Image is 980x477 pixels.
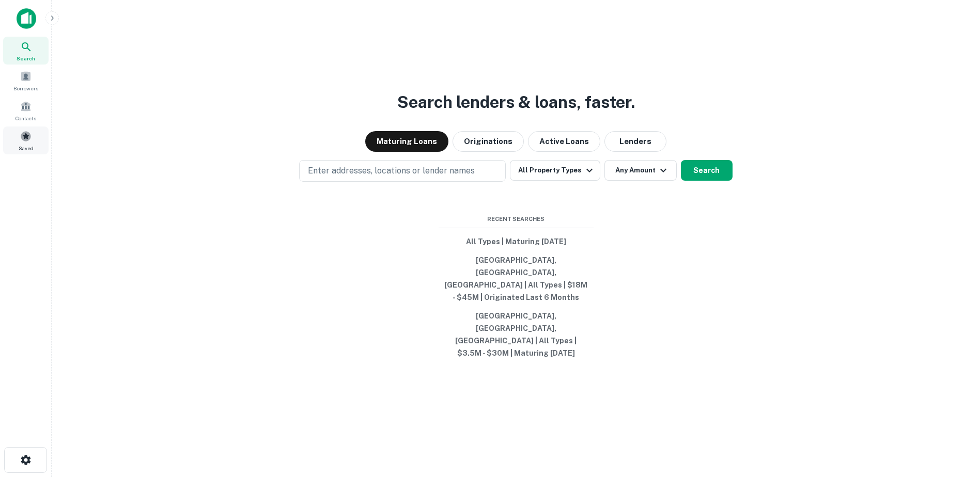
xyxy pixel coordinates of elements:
[15,114,36,122] span: Contacts
[19,144,34,152] span: Saved
[453,131,524,152] button: Originations
[17,8,36,29] img: capitalize-icon.png
[510,160,600,181] button: All Property Types
[604,160,677,181] button: Any Amount
[13,84,38,92] span: Borrowers
[3,97,49,124] a: Contacts
[3,67,49,94] a: Borrowers
[439,251,594,307] button: [GEOGRAPHIC_DATA], [GEOGRAPHIC_DATA], [GEOGRAPHIC_DATA] | All Types | $18M - $45M | Originated La...
[308,165,475,177] p: Enter addresses, locations or lender names
[17,54,35,62] span: Search
[3,126,49,154] a: Saved
[928,394,980,444] iframe: Chat Widget
[681,160,733,181] button: Search
[397,90,635,115] h3: Search lenders & loans, faster.
[299,160,506,182] button: Enter addresses, locations or lender names
[528,131,600,152] button: Active Loans
[3,37,49,65] a: Search
[604,131,666,152] button: Lenders
[439,307,594,362] button: [GEOGRAPHIC_DATA], [GEOGRAPHIC_DATA], [GEOGRAPHIC_DATA] | All Types | $3.5M - $30M | Maturing [DATE]
[439,232,594,251] button: All Types | Maturing [DATE]
[365,131,448,152] button: Maturing Loans
[439,215,594,224] span: Recent Searches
